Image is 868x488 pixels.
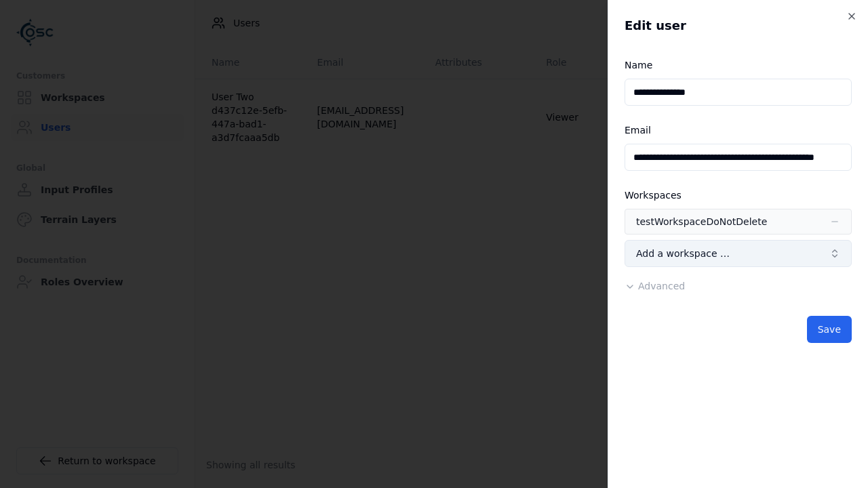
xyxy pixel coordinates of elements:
[807,316,852,343] button: Save
[625,60,652,70] label: Name
[636,247,730,260] span: Add a workspace …
[636,215,767,228] div: testWorkspaceDoNotDelete
[638,281,685,291] span: Advanced
[625,125,651,136] label: Email
[625,190,682,201] label: Workspaces
[625,16,852,35] h2: Edit user
[625,279,685,293] button: Advanced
